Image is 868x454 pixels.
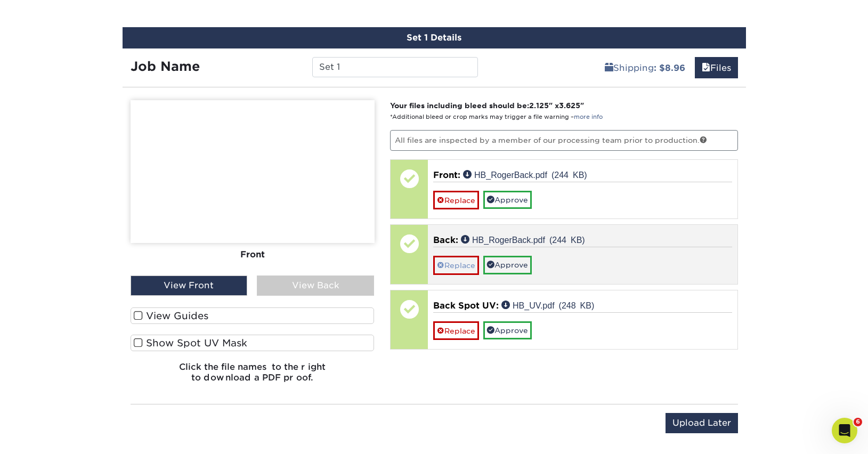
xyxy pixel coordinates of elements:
span: shipping [605,63,613,73]
a: Replace [433,321,479,340]
div: View Back [257,275,374,296]
a: Approve [483,321,532,339]
span: 2.125 [529,101,549,110]
p: All files are inspected by a member of our processing team prior to production. [390,130,738,150]
span: Back: [433,235,458,245]
strong: Job Name [131,59,200,74]
input: Enter a job name [312,57,478,77]
div: View Front [131,275,248,296]
a: Approve [483,191,532,209]
b: : $8.96 [654,63,685,73]
a: Shipping: $8.96 [598,57,692,78]
a: Approve [483,256,532,274]
h6: Click the file names to the right to download a PDF proof. [131,362,375,391]
small: *Additional bleed or crop marks may trigger a file warning – [390,113,603,120]
a: more info [574,113,603,120]
a: HB_RogerBack.pdf (244 KB) [463,170,587,179]
span: 6 [854,418,862,426]
label: Show Spot UV Mask [131,335,375,351]
input: Upload Later [666,413,738,433]
iframe: Intercom live chat [832,418,857,443]
strong: Your files including bleed should be: " x " [390,101,584,110]
a: HB_UV.pdf (248 KB) [501,301,594,309]
span: files [702,63,710,73]
label: View Guides [131,307,375,324]
a: Files [695,57,738,78]
div: Front [131,242,375,266]
div: Set 1 Details [123,27,746,48]
a: HB_RogerBack.pdf (244 KB) [461,235,585,244]
a: Replace [433,256,479,274]
span: Front: [433,170,460,180]
span: Back Spot UV: [433,301,499,311]
a: Replace [433,191,479,209]
span: 3.625 [559,101,580,110]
